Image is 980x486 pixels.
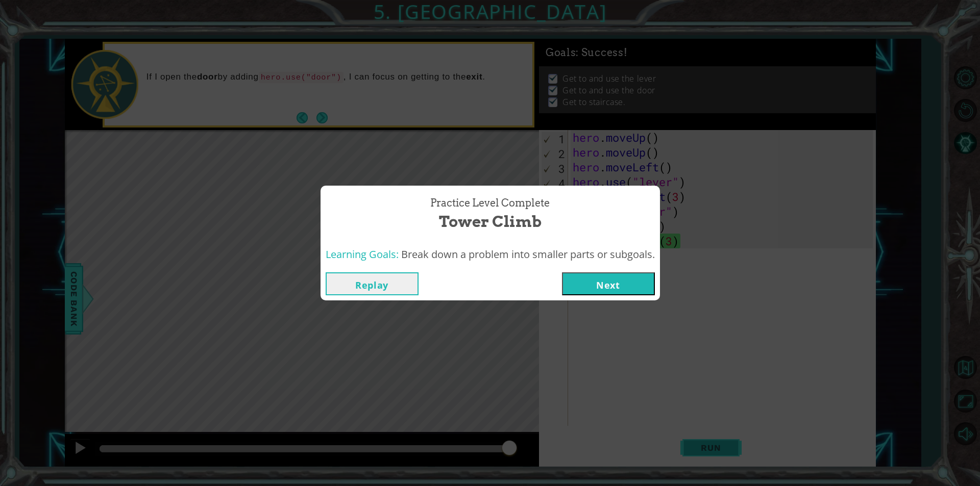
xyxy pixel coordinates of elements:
span: Break down a problem into smaller parts or subgoals. [401,247,655,261]
span: Learning Goals: [326,247,399,261]
button: Next [562,272,655,295]
button: Replay [326,272,419,295]
span: Tower Climb [439,211,542,233]
span: Practice Level Complete [430,196,550,211]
